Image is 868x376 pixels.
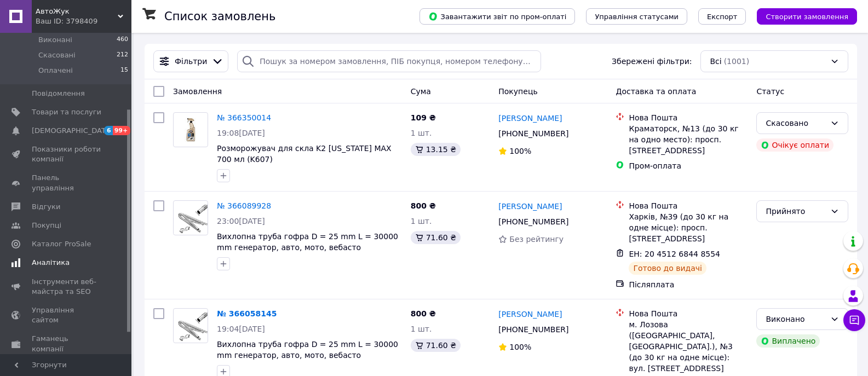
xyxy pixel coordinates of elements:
div: Прийнято [766,205,826,217]
span: Cума [411,87,431,96]
span: Завантажити звіт по пром-оплаті [428,11,566,21]
span: Статус [756,87,784,96]
span: 800 ₴ [411,201,436,210]
button: Чат з покупцем [843,309,865,331]
img: Фото товару [174,118,208,142]
span: 23:00[DATE] [217,217,265,225]
div: Скасовано [766,117,826,129]
span: Каталог ProSale [32,239,91,249]
img: Фото товару [174,310,208,342]
span: 100% [509,343,531,351]
span: Скасовані [38,50,76,60]
div: Готово до видачі [629,262,706,275]
span: 1 шт. [411,129,432,137]
span: [DEMOGRAPHIC_DATA] [32,126,113,136]
a: № 366089928 [217,201,271,210]
span: 99+ [113,126,131,135]
a: [PERSON_NAME] [498,309,562,320]
span: Всі [710,56,721,67]
span: 15 [120,66,128,76]
div: Харків, №39 (до 30 кг на одне місце): просп. [STREET_ADDRESS] [629,211,748,244]
span: 212 [117,50,128,60]
span: АвтоЖук [36,7,118,16]
span: Управління статусами [595,13,679,21]
div: Ваш ID: 3798409 [36,16,131,26]
span: Замовлення [173,87,222,96]
div: Пром-оплата [629,160,748,171]
a: Фото товару [173,112,208,147]
span: ЕН: 20 4512 6844 8554 [629,250,720,258]
span: Створити замовлення [766,13,848,21]
button: Експорт [698,8,746,25]
span: 1 шт. [411,217,432,225]
a: Вихлопна труба гофра D = 25 mm L = 30000 mm генератор, авто, мото, вебасто [217,340,398,360]
div: Нова Пошта [629,200,748,211]
span: Управління сайтом [32,305,101,325]
a: Вихлопна труба гофра D = 25 mm L = 30000 mm генератор, авто, мото, вебасто [217,232,398,252]
div: Краматорск, №13 (до 30 кг на одно место): просп. [STREET_ADDRESS] [629,123,748,156]
img: Фото товару [174,202,208,234]
span: 6 [104,126,113,135]
span: 100% [509,147,531,155]
span: 800 ₴ [411,309,436,318]
button: Завантажити звіт по пром-оплаті [419,8,575,25]
div: 13.15 ₴ [411,143,461,156]
div: Післяплата [629,279,748,290]
span: Фільтри [175,56,207,67]
span: 109 ₴ [411,113,436,122]
span: (1001) [724,57,750,66]
span: Без рейтингу [509,235,564,244]
span: 460 [117,35,128,45]
div: [PHONE_NUMBER] [496,214,571,229]
div: 71.60 ₴ [411,339,461,352]
div: 71.60 ₴ [411,231,461,244]
span: 19:04[DATE] [217,325,265,333]
span: Покупець [498,87,537,96]
div: [PHONE_NUMBER] [496,322,571,337]
div: Виконано [766,313,826,325]
span: Аналітика [32,258,70,268]
span: Доставка та оплата [616,87,696,96]
span: Показники роботи компанії [32,144,101,164]
span: Експорт [707,13,738,21]
span: Відгуки [32,202,60,212]
a: Розморожувач для скла K2 [US_STATE] MAX 700 мл (K607) [217,144,392,164]
a: Фото товару [173,308,208,343]
button: Управління статусами [586,8,687,25]
div: [PHONE_NUMBER] [496,126,571,141]
span: 1 шт. [411,325,432,333]
div: Очікує оплати [756,138,833,152]
span: Оплачені [38,66,73,76]
a: Створити замовлення [746,11,857,20]
span: Покупці [32,221,61,230]
div: Виплачено [756,334,820,348]
span: Повідомлення [32,89,85,99]
span: Збережені фільтри: [612,56,692,67]
span: Виконані [38,35,72,45]
span: Інструменти веб-майстра та SEO [32,277,101,297]
span: Панель управління [32,173,101,193]
h1: Список замовлень [164,10,275,23]
button: Створити замовлення [757,8,857,25]
div: Нова Пошта [629,112,748,123]
span: 19:08[DATE] [217,129,265,137]
span: Гаманець компанії [32,334,101,354]
a: № 366350014 [217,113,271,122]
input: Пошук за номером замовлення, ПІБ покупця, номером телефону, Email, номером накладної [237,50,541,72]
a: [PERSON_NAME] [498,201,562,212]
a: [PERSON_NAME] [498,113,562,124]
span: Товари та послуги [32,107,101,117]
a: Фото товару [173,200,208,235]
a: № 366058145 [217,309,277,318]
div: м. Лозова ([GEOGRAPHIC_DATA], [GEOGRAPHIC_DATA].), №3 (до 30 кг на одне місце): вул. [STREET_ADDR... [629,319,748,374]
div: Нова Пошта [629,308,748,319]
